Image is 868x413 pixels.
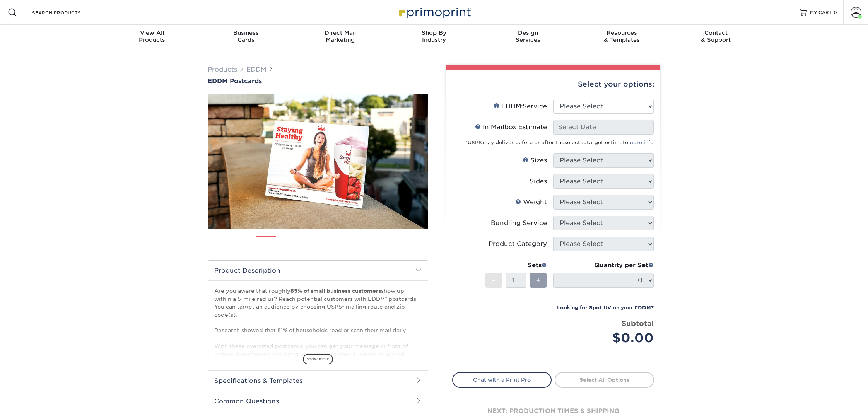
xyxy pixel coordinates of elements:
[452,372,552,387] a: Chat with a Print Pro
[208,85,428,238] img: EDDM Postcards 01
[553,261,654,270] div: Quantity per Set
[564,140,587,145] span: selected
[834,10,837,15] span: 0
[360,232,379,252] img: EDDM 05
[481,29,575,36] span: Design
[208,77,428,85] a: EDDM Postcards
[105,29,199,36] span: View All
[628,140,654,145] a: more info
[555,372,654,387] a: Select All Options
[557,304,654,311] a: Looking for Spot UV on your EDDM?
[293,29,387,43] div: Marketing
[481,29,575,43] div: Services
[208,77,262,85] span: EDDM Postcards
[105,25,199,49] a: View AllProducts
[246,66,267,73] a: EDDM
[395,4,473,20] img: Primoprint
[536,275,541,286] span: +
[334,232,354,252] img: EDDM 04
[494,102,547,111] div: EDDM Service
[308,232,328,252] img: EDDM 03
[521,104,523,108] sup: ®
[669,29,763,36] span: Contact
[482,141,483,143] sup: ®
[256,233,276,252] img: EDDM 01
[475,123,547,132] div: In Mailbox Estimate
[303,354,333,364] span: show more
[387,29,481,43] div: Industry
[105,29,199,43] div: Products
[559,329,654,347] div: $0.00
[622,319,654,328] strong: Subtotal
[208,391,428,411] h2: Common Questions
[208,66,237,73] a: Products
[282,232,302,252] img: EDDM 02
[485,261,547,270] div: Sets
[575,29,669,36] span: Resources
[387,29,481,36] span: Shop By
[669,25,763,49] a: Contact& Support
[491,218,547,228] div: Bundling Service
[293,25,387,49] a: Direct MailMarketing
[575,29,669,43] div: & Templates
[31,8,107,17] input: SEARCH PRODUCTS.....
[523,156,547,165] div: Sizes
[208,370,428,391] h2: Specifications & Templates
[669,29,763,43] div: & Support
[293,29,387,36] span: Direct Mail
[553,120,654,135] input: Select Date
[199,25,293,49] a: BusinessCards
[530,177,547,186] div: Sides
[452,70,654,99] div: Select your options:
[810,9,832,16] span: MY CART
[575,25,669,49] a: Resources& Templates
[387,25,481,49] a: Shop ByIndustry
[290,288,381,294] strong: 85% of small business customers
[489,239,547,249] div: Product Category
[199,29,293,43] div: Cards
[208,261,428,280] h2: Product Description
[481,25,575,49] a: DesignServices
[199,29,293,36] span: Business
[492,275,496,286] span: -
[557,305,654,311] small: Looking for Spot UV on your EDDM?
[465,140,654,145] small: *USPS may deliver before or after the target estimate
[515,198,547,207] div: Weight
